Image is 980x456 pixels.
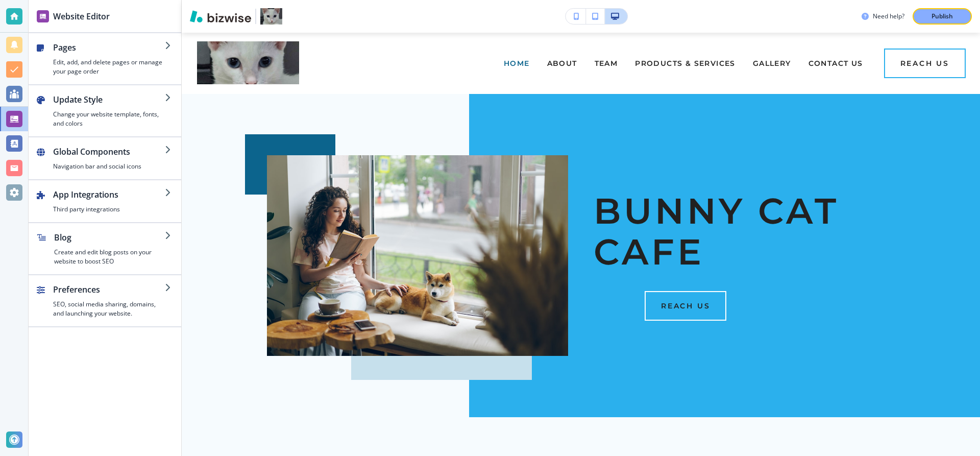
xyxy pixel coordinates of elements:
h4: Navigation bar and social icons [53,162,165,171]
h4: Third party integrations [53,205,165,214]
button: BlogCreate and edit blog posts on your website to boost SEO [29,223,181,274]
span: Products & Services [635,59,736,68]
button: Update StyleChange your website template, fonts, and colors [29,85,181,136]
h4: Change your website template, fonts, and colors [53,110,165,128]
button: PreferencesSEO, social media sharing, domains, and launching your website. [29,275,181,326]
h4: Edit, add, and delete pages or manage your page order [53,58,165,76]
h2: Website Editor [53,10,110,22]
span: Gallery [753,59,791,68]
h2: Global Components [53,146,165,158]
span: Contact Us [808,59,863,68]
h1: Bunny Cat Cafe [594,191,895,273]
img: editor icon [37,10,49,22]
img: Bizwise Logo [190,10,251,22]
h4: Create and edit blog posts on your website to boost SEO [54,248,165,266]
button: Publish [913,8,972,25]
button: Global ComponentsNavigation bar and social icons [29,137,181,179]
button: App IntegrationsThird party integrations [29,180,181,222]
span: Home [504,59,530,68]
h2: Blog [54,231,165,244]
button: Reach Us [645,291,726,320]
h2: Update Style [53,93,165,106]
button: PagesEdit, add, and delete pages or manage your page order [29,33,181,84]
span: About [547,59,577,68]
h2: Preferences [53,283,165,296]
img: Bunny Cat Cafe [197,41,299,84]
p: Publish [932,12,953,21]
h2: Pages [53,41,165,54]
h4: SEO, social media sharing, domains, and launching your website. [53,300,165,318]
h3: Need help? [873,12,904,21]
img: Your Logo [260,8,282,25]
button: Reach Us [884,49,966,78]
img: photo-1712746438528-f725ba394f10 [267,155,568,356]
h2: App Integrations [53,188,165,201]
span: Team [595,59,618,68]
